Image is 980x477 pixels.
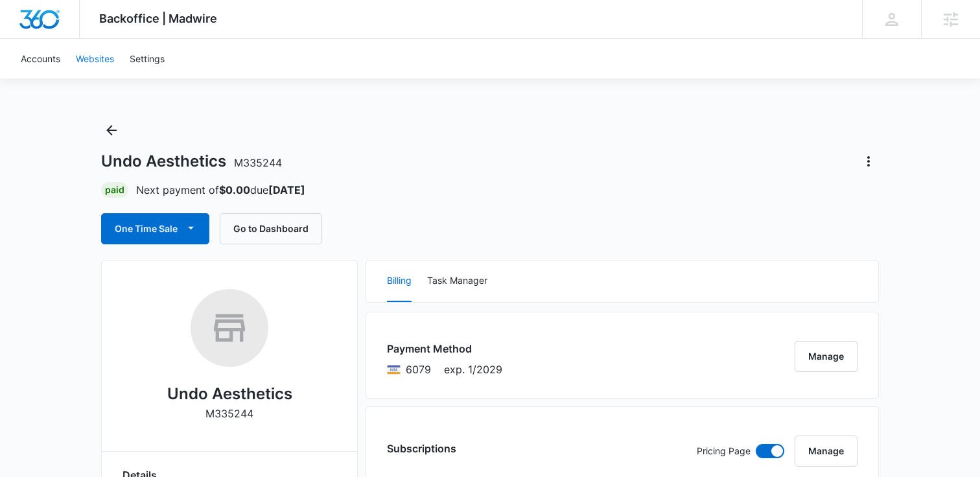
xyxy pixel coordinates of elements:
[101,152,282,171] h1: Undo Aesthetics
[101,120,122,141] button: Back
[205,406,253,421] p: M335244
[136,182,305,198] p: Next payment of due
[387,441,456,456] h3: Subscriptions
[13,39,68,78] a: Accounts
[795,436,857,467] button: Manage
[68,39,122,78] a: Websites
[101,213,209,244] button: One Time Sale
[406,362,431,377] span: Visa ending with
[444,362,502,377] span: exp. 1/2029
[99,12,217,25] span: Backoffice | Madwire
[795,341,857,372] button: Manage
[234,156,282,169] span: M335244
[220,213,322,244] button: Go to Dashboard
[219,183,250,196] strong: $0.00
[697,444,751,458] p: Pricing Page
[167,382,292,406] h2: Undo Aesthetics
[858,151,879,172] button: Actions
[122,39,172,78] a: Settings
[387,261,412,302] button: Billing
[427,261,487,302] button: Task Manager
[101,182,128,198] div: Paid
[268,183,305,196] strong: [DATE]
[387,341,502,356] h3: Payment Method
